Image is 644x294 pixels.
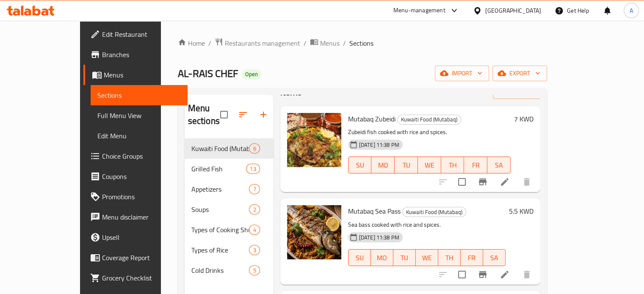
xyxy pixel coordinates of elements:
[517,264,537,285] button: delete
[393,249,416,266] button: TU
[441,157,464,173] button: TH
[416,249,438,266] button: WE
[249,225,260,235] div: items
[356,141,403,149] span: [DATE] 11:38 PM
[249,204,260,214] div: items
[348,157,372,173] button: SU
[348,205,401,217] span: Mutabaq Sea Pass
[191,204,249,214] span: Soups
[191,265,249,275] span: Cold Drinks
[287,205,341,259] img: Mutabaq Sea Pass
[83,65,188,85] a: Menus
[630,6,633,15] span: A
[356,234,403,242] span: [DATE] 11:38 PM
[453,173,471,191] span: Select to update
[102,253,181,263] span: Coverage Report
[185,260,274,280] div: Cold Drinks5
[486,252,502,264] span: SA
[442,68,482,79] span: import
[249,185,259,193] span: 7
[185,220,274,240] div: Types of Cooking Shrimp4
[178,38,205,48] a: Home
[102,29,181,39] span: Edit Restaurant
[233,104,253,125] span: Sort sections
[402,207,466,217] div: Kuwaiti Food (Mutabaq)
[349,38,373,48] span: Sections
[249,143,260,154] div: items
[83,207,188,227] a: Menu disclaimer
[419,252,435,264] span: WE
[492,66,547,81] button: export
[249,245,260,255] div: items
[215,38,300,49] a: Restaurants management
[83,227,188,247] a: Upsell
[83,24,188,44] a: Edit Restaurant
[393,5,445,16] div: Menu-management
[485,6,541,15] div: [GEOGRAPHIC_DATA]
[320,38,340,48] span: Menus
[102,49,181,60] span: Branches
[467,159,484,171] span: FR
[191,143,249,154] span: Kuwaiti Food (Mutabaq)
[438,249,461,266] button: TH
[304,38,307,48] li: /
[499,68,540,79] span: export
[464,252,480,264] span: FR
[249,145,259,153] span: 6
[83,166,188,187] a: Coupons
[102,192,181,202] span: Promotions
[280,73,302,99] h2: Menu items
[91,105,188,126] a: Full Menu View
[287,113,341,167] img: Mutabaq Zubeidi
[445,159,461,171] span: TH
[102,151,181,161] span: Choice Groups
[178,64,238,83] span: AL-RAIS CHEF
[398,115,461,124] span: Kuwaiti Food (Mutabaq)
[102,273,181,283] span: Grocery Checklist
[246,164,260,174] div: items
[104,70,181,80] span: Menus
[253,104,274,125] button: Add section
[83,268,188,288] a: Grocery Checklist
[97,131,181,141] span: Edit Menu
[371,157,395,173] button: MO
[397,252,412,264] span: TU
[461,249,483,266] button: FR
[442,252,457,264] span: TH
[473,264,493,285] button: Branch-specific-item
[473,172,493,192] button: Branch-specific-item
[191,164,246,174] span: Grilled Fish
[514,113,533,125] h6: 7 KWD
[343,38,346,48] li: /
[348,113,395,125] span: Mutabaq Zubeidi
[352,252,368,264] span: SU
[464,157,487,173] button: FR
[249,226,259,234] span: 4
[348,220,506,230] p: Sea bass cooked with rice and spices.
[348,127,511,137] p: Zubeidi fish cooked with rice and spices.
[185,240,274,260] div: Types of Rice3
[185,199,274,220] div: Soups2
[83,44,188,65] a: Branches
[102,212,181,222] span: Menu disclaimer
[102,232,181,242] span: Upsell
[395,157,418,173] button: TU
[185,135,274,284] nav: Menu sections
[242,69,261,80] div: Open
[249,267,259,275] span: 5
[185,179,274,199] div: Appetizers7
[249,206,259,214] span: 2
[91,126,188,146] a: Edit Menu
[403,207,466,217] span: Kuwaiti Food (Mutabaq)
[398,159,415,171] span: TU
[191,184,249,194] div: Appetizers
[509,205,533,217] h6: 5.5 KWD
[352,159,368,171] span: SU
[191,225,249,235] div: Types of Cooking Shrimp
[249,184,260,194] div: items
[487,157,511,173] button: SA
[421,159,438,171] span: WE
